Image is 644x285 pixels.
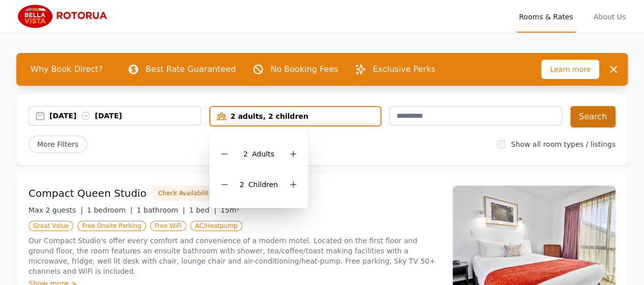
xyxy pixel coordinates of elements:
[270,63,338,75] p: No Booking Fees
[210,111,381,121] div: 2 adults, 2 children
[29,186,147,200] h3: Compact Queen Studio
[29,221,73,231] span: Great Value
[220,206,239,214] span: 15m²
[29,236,440,276] p: Our Compact Studio's offer every comfort and convenience of a modern motel. Located on the first ...
[49,111,201,121] div: [DATE] [DATE]
[153,186,218,201] button: Check Availability
[29,206,83,214] span: Max 2 guests |
[146,63,236,75] p: Best Rate Guaranteed
[570,106,615,127] button: Search
[511,140,615,148] label: Show all room types / listings
[248,180,278,189] span: Child ren
[252,150,274,158] span: Adult s
[29,136,87,153] span: More Filters
[541,60,599,79] span: Learn more
[16,4,115,29] img: Bella Vista Rotorua
[189,206,216,214] span: 1 bed |
[150,221,187,231] span: Free WiFi
[136,206,185,214] span: 1 bathroom |
[22,59,111,80] span: Why Book Direct?
[190,221,242,231] span: AC/Heatpump
[240,180,244,189] span: 2
[243,150,248,158] span: 2
[77,221,146,231] span: Free Onsite Parking
[87,206,133,214] span: 1 bedroom |
[373,63,435,75] p: Exclusive Perks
